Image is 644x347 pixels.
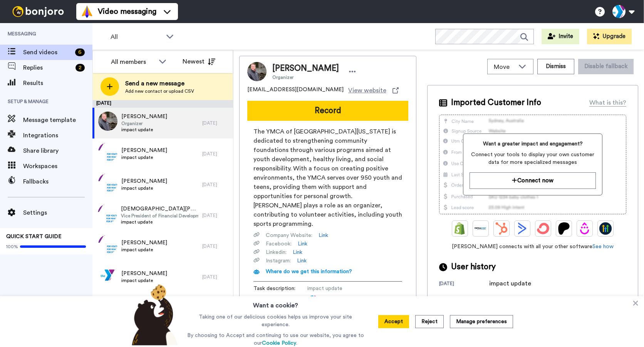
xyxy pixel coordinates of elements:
span: Share library [23,146,92,155]
button: Manage preferences [450,315,513,328]
button: Accept [378,315,409,328]
img: f307417d-a0f4-4e37-a9cb-8b22442b6bbb.png [98,204,117,223]
span: [PERSON_NAME] [121,147,167,154]
a: Cookie Policy [262,340,296,346]
span: impact update [307,285,381,292]
a: Link [319,232,328,239]
div: 2 [75,64,85,72]
img: ConvertKit [537,222,549,235]
span: impact update [121,277,167,284]
span: Linkedin : [266,249,287,256]
img: Drip [579,222,591,235]
a: Link [293,249,302,256]
span: QUICK START GUIDE [6,234,62,239]
span: Connect your tools to display your own customer data for more specialized messages [470,151,596,166]
span: impact update [121,185,167,191]
div: All members [111,57,155,67]
img: c77e7f5e-c48a-4309-9215-0594868cddc0.jpg [98,112,117,131]
img: ActiveCampaign [516,222,528,235]
span: Send a new message [125,79,194,88]
span: [PERSON_NAME] [121,177,167,185]
button: Upgrade [587,29,632,44]
span: View website [348,86,386,95]
p: By choosing to Accept and continuing to use our website, you agree to our . [185,332,366,347]
span: All [111,32,162,42]
span: Send videos [23,48,72,57]
div: impact update [489,279,531,288]
a: Link [298,240,307,248]
div: [DATE] [439,280,489,288]
button: Connect now [470,172,596,189]
span: The YMCA of [GEOGRAPHIC_DATA][US_STATE] is dedicated to strengthening community foundations throu... [253,127,402,229]
img: Shopify [454,222,466,235]
span: Assigned to: [253,295,307,307]
span: Company Website : [266,232,312,239]
div: [DATE] [202,274,229,280]
span: Organizer [121,120,167,127]
span: YMCA [327,295,343,307]
img: Patreon [558,222,570,235]
img: GoHighLevel [599,222,612,235]
img: vm-color.svg [81,5,93,18]
span: impact update [121,154,167,160]
p: Taking one of our delicious cookies helps us improve your site experience. [185,313,366,329]
div: [DATE] [202,151,229,157]
span: impact update [121,247,167,253]
div: [DATE] [202,120,229,126]
h3: Want a cookie? [253,296,298,310]
span: Move [494,62,515,72]
span: Replies [23,63,72,72]
a: Link [297,257,307,265]
div: 6 [75,48,85,56]
span: impact update [121,127,167,133]
img: 6168a4e1-c8af-47a9-9866-33bb8011a800-1750429534.jpg [307,295,319,307]
button: Dismiss [537,59,574,74]
img: 21dcbb6c-5882-4b87-bbc9-caf840d955b0.png [98,173,117,192]
span: Message template [23,115,92,125]
span: Imported Customer Info [451,97,541,108]
span: Add new contact or upload CSV [125,88,194,94]
span: [EMAIL_ADDRESS][DOMAIN_NAME] [247,86,344,95]
img: Image of Toby Bramblett [247,62,267,81]
span: Task description : [253,285,307,292]
a: See how [592,244,614,249]
span: User history [451,261,496,273]
img: bear-with-cookie.png [125,284,182,345]
span: [PERSON_NAME] [121,270,167,277]
span: Facebook : [266,240,292,248]
span: Organizer [272,74,339,80]
span: Fallbacks [23,177,92,186]
span: Want a greater impact and engagement? [470,140,596,148]
span: 100% [6,244,18,250]
button: Reject [415,315,444,328]
button: Newest [177,54,221,69]
div: What is this? [589,98,626,107]
button: Record [247,101,408,121]
span: [PERSON_NAME] [121,113,167,120]
span: Integrations [23,131,92,140]
span: Video messaging [98,6,156,17]
button: Invite [542,29,579,44]
img: Ontraport [475,222,487,235]
span: [PERSON_NAME] [121,239,167,247]
div: [DATE] [202,182,229,188]
span: [PERSON_NAME] [272,63,339,74]
span: [PERSON_NAME] connects with all your other software [439,243,626,250]
span: Instagram : [266,257,291,265]
div: [DATE] [202,212,229,219]
span: Results [23,78,92,88]
span: impact update [121,219,198,225]
div: Send a practice message to yourself [489,294,593,304]
span: Vice President of Financial Development [121,213,198,219]
img: bj-logo-header-white.svg [9,6,67,17]
img: 6b5d0d96-6505-40e0-93b3-344996794469.jpg [98,265,117,285]
span: Where do we get this information? [266,269,352,274]
span: Workspaces [23,162,92,171]
div: [DATE] [202,243,229,249]
span: [DEMOGRAPHIC_DATA][PERSON_NAME] [121,205,198,213]
span: Settings [23,208,92,217]
img: Hubspot [495,222,508,235]
button: Disable fallback [578,59,634,74]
